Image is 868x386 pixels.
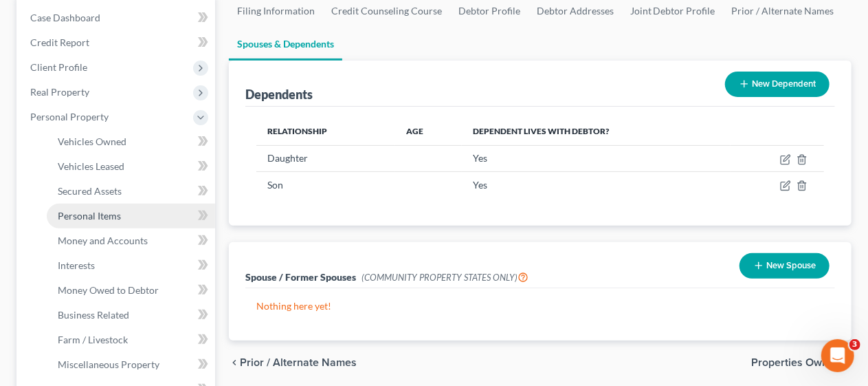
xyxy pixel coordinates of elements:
button: New Dependent [725,72,830,97]
button: New Spouse [739,253,830,279]
a: Farm / Livestock [47,328,215,352]
span: Spouse / Former Spouses [245,271,356,283]
span: Vehicles Leased [58,160,124,172]
a: Vehicles Owned [47,129,215,154]
span: Secured Assets [58,185,122,197]
span: Personal Property [30,111,109,122]
a: Spouses & Dependents [229,28,342,61]
span: Prior / Alternate Names [240,357,357,368]
a: Case Dashboard [19,6,215,30]
p: Nothing here yet! [256,299,824,313]
span: (COMMUNITY PROPERTY STATES ONLY) [361,272,528,283]
button: chevron_left Prior / Alternate Names [229,357,357,368]
td: Daughter [256,145,395,171]
span: Miscellaneous Property [58,358,159,370]
iframe: Intercom live chat [821,339,854,372]
div: Dependents [245,86,313,103]
button: Properties Owned chevron_right [751,357,852,368]
span: Credit Report [30,36,89,48]
a: Money and Accounts [47,228,215,253]
span: Personal Items [58,210,121,222]
span: Client Profile [30,61,87,73]
a: Money Owed to Debtor [47,278,215,303]
span: Case Dashboard [30,12,100,23]
span: Interests [58,259,95,271]
span: Money and Accounts [58,235,148,246]
a: Secured Assets [47,179,215,204]
a: Vehicles Leased [47,154,215,179]
span: Money Owed to Debtor [58,284,159,296]
span: 3 [849,339,860,350]
span: Farm / Livestock [58,334,128,345]
a: Credit Report [19,30,215,55]
i: chevron_left [229,357,240,368]
a: Personal Items [47,204,215,228]
th: Relationship [256,118,395,145]
td: Yes [462,172,731,198]
th: Dependent lives with debtor? [462,118,731,145]
a: Interests [47,253,215,278]
span: Properties Owned [751,357,841,368]
a: Miscellaneous Property [47,352,215,377]
span: Business Related [58,309,129,321]
td: Son [256,172,395,198]
span: Vehicles Owned [58,136,126,147]
span: Real Property [30,86,89,98]
td: Yes [462,145,731,171]
th: Age [395,118,462,145]
a: Business Related [47,303,215,328]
